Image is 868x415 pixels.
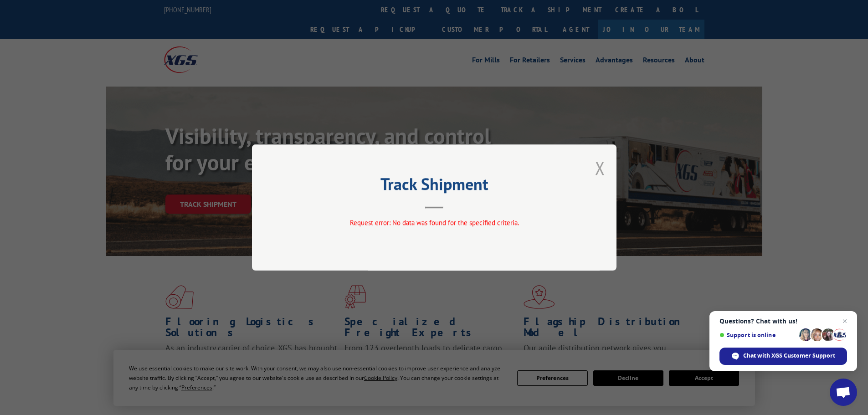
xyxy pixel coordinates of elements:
button: Close modal [595,156,605,180]
span: Questions? Chat with us! [719,318,847,325]
div: Chat with XGS Customer Support [719,348,847,365]
div: Open chat [830,379,857,406]
span: Chat with XGS Customer Support [743,352,835,360]
h2: Track Shipment [298,178,571,195]
span: Support is online [719,332,796,338]
span: Close chat [839,316,850,327]
span: Request error: No data was found for the specified criteria. [349,218,519,227]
